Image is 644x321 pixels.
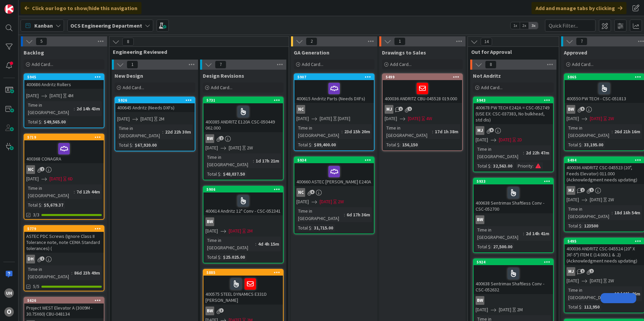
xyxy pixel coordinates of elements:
[296,198,309,205] span: [DATE]
[613,209,642,216] div: 18d 16h 54m
[474,259,553,294] div: 5924400638 Sentrimax Shaftless Conv - CSC-052632
[205,237,255,251] div: Time in [GEOGRAPHIC_DATA]
[517,136,522,143] div: 2D
[565,157,644,184] div: 5494400036 ANDRITZ CSC-045523 (20", Feeds Elevator) 011.000 (Acknowledgment needs updating)
[159,115,164,122] div: 2M
[203,97,283,103] div: 5731
[221,253,247,261] div: $25.025.00
[567,277,579,284] span: [DATE]
[40,167,44,171] span: 2
[74,188,75,195] span: :
[256,240,281,248] div: 4d 4h 15m
[41,201,42,209] span: :
[74,105,75,112] span: :
[385,105,393,114] div: MJ
[294,49,329,56] span: GA Generation
[567,186,575,195] div: MJ
[26,118,41,126] div: Total $
[24,255,104,263] div: DH
[433,128,460,135] div: 17d 1h 38m
[383,80,462,103] div: 400036 ANDRITZ CBU-045528 019.000
[203,72,244,79] span: Design Revisions
[474,97,553,103] div: 5943
[476,126,484,135] div: MJ
[294,80,374,103] div: 400615 Andritz Parts (Needs DXFs)
[590,115,602,122] span: [DATE]
[215,61,226,69] span: 7
[564,49,587,56] span: Approved
[34,22,53,30] span: Kanban
[115,97,195,103] div: 5926
[40,256,44,261] span: 1
[612,290,613,297] span: :
[205,253,220,261] div: Total $
[386,75,462,79] div: 5499
[26,255,35,263] div: DH
[32,61,53,67] span: Add Card...
[24,80,104,89] div: 400686 Andritz Rollers
[489,128,494,132] span: 6
[474,126,553,135] div: MJ
[205,217,214,226] div: BW
[524,230,551,237] div: 2d 14h 41m
[253,157,254,165] span: :
[205,144,218,151] span: [DATE]
[24,297,104,304] div: 5626
[342,128,343,135] span: :
[203,103,283,132] div: 400385 ANDRITZ E120A CSC-050449 062.000
[612,209,613,216] span: :
[203,97,283,132] div: 5731400385 ANDRITZ E120A CSC-050449 062.000
[294,105,374,114] div: NC
[568,239,644,244] div: 5495
[529,22,538,29] span: 3x
[220,170,221,178] span: :
[565,163,644,184] div: 400036 ANDRITZ CSC-045523 (20", Feeds Elevator) 011.000 (Acknowledgment needs updating)
[68,92,73,99] div: 4M
[608,115,614,122] div: 2W
[203,276,283,305] div: 400575 STEEL DYNAMICS E331D [PERSON_NAME]
[24,304,104,318] div: Project WEST Elevator A (3009M - 30.75X60) CBU-048134
[26,184,74,199] div: Time in [GEOGRAPHIC_DATA]
[296,224,311,231] div: Total $
[294,188,374,197] div: NC
[582,303,601,311] div: 112,950
[320,115,332,122] span: [DATE]
[247,227,253,235] div: 2M
[581,141,582,148] span: :
[42,118,67,126] div: $49,565.00
[390,61,412,67] span: Add Card...
[320,198,332,205] span: [DATE]
[247,144,253,151] div: 2W
[27,135,104,140] div: 5719
[532,2,626,14] div: Add and manage tabs by clicking
[580,188,585,192] span: 2
[565,105,644,114] div: BW
[567,205,612,220] div: Time in [GEOGRAPHIC_DATA]
[219,136,224,140] span: 2
[311,141,312,148] span: :
[385,124,432,139] div: Time in [GEOGRAPHIC_DATA]
[115,97,195,112] div: 5926400645 Andritz (Needs DXFs)
[24,165,104,174] div: NC
[408,107,412,111] span: 1
[26,201,41,209] div: Total $
[474,259,553,265] div: 5924
[476,136,488,143] span: [DATE]
[117,141,132,149] div: Total $
[565,186,644,195] div: MJ
[589,269,594,273] span: 1
[296,105,305,114] div: NC
[70,22,142,29] b: OCS Engineering Department
[572,61,593,67] span: Add Card...
[608,196,614,203] div: 2W
[122,38,134,46] span: 8
[567,124,612,139] div: Time in [GEOGRAPHIC_DATA]
[133,141,158,149] div: $67,920.00
[474,178,553,184] div: 5933
[26,101,74,116] div: Time in [GEOGRAPHIC_DATA]
[582,141,605,148] div: 33,195.00
[205,153,253,168] div: Time in [GEOGRAPHIC_DATA]
[132,141,133,149] span: :
[21,2,141,14] div: Click our logo to show/hide this navigation
[567,303,581,311] div: Total $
